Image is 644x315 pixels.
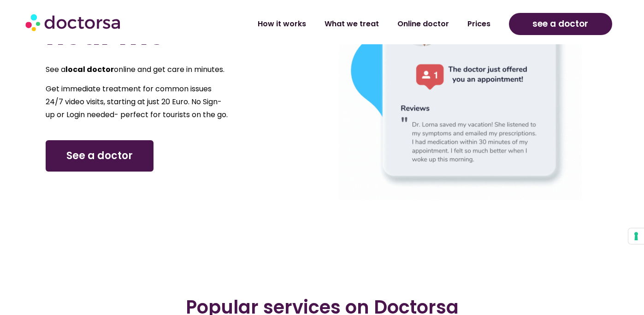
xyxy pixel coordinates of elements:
[66,149,133,163] span: See a doctor
[65,64,114,75] strong: local doctor
[46,83,228,120] span: Get immediate treatment for common issues 24/7 video visits, starting at just 20 Euro. No Sign-up...
[248,13,315,35] a: How it works
[532,17,588,31] span: see a doctor
[628,228,644,244] button: Your consent preferences for tracking technologies
[458,13,500,35] a: Prices
[171,13,500,35] nav: Menu
[46,63,228,76] p: See a online and get care in minutes.
[509,13,612,35] a: see a doctor
[315,13,388,35] a: What we treat
[87,232,557,245] iframe: Customer reviews powered by Trustpilot
[46,140,154,172] a: See a doctor
[388,13,458,35] a: Online doctor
